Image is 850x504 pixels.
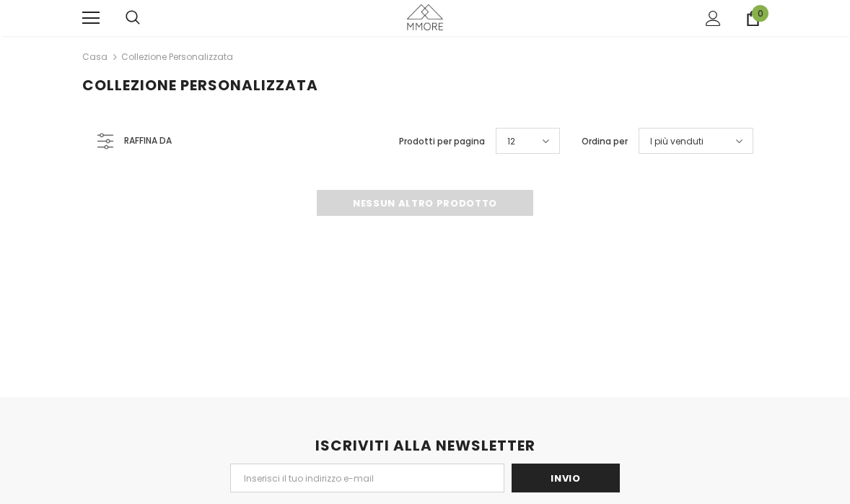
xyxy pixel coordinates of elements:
[507,134,515,149] span: 12
[512,464,620,492] input: Invio
[124,133,172,149] span: Raffina da
[230,464,504,492] input: Email Address
[745,11,761,26] a: 0
[315,435,535,456] span: ISCRIVITI ALLA NEWSLETTER
[121,51,233,63] a: Collezione personalizzata
[399,134,485,149] label: Prodotti per pagina
[582,134,628,149] label: Ordina per
[752,5,768,22] span: 0
[407,4,443,30] img: Casi MMORE
[82,48,108,66] a: Casa
[650,134,704,149] span: I più venduti
[82,75,318,95] span: Collezione personalizzata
